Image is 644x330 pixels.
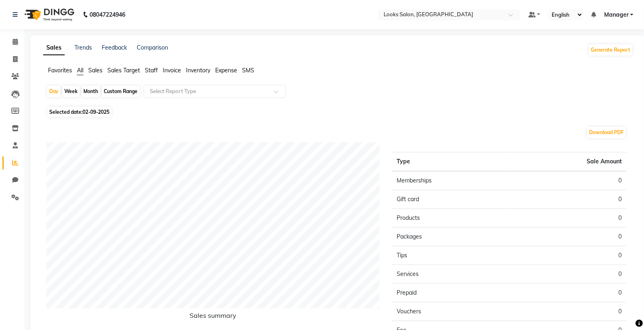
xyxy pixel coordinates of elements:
[81,86,100,97] div: Month
[62,86,80,97] div: Week
[587,127,626,138] button: Download PDF
[48,67,72,74] span: Favorites
[509,246,627,265] td: 0
[102,44,127,51] a: Feedback
[392,302,509,321] td: Vouchers
[509,209,627,228] td: 0
[102,86,140,97] div: Custom Range
[392,284,509,302] td: Prepaid
[74,44,92,51] a: Trends
[88,67,103,74] span: Sales
[83,109,109,115] span: 02-09-2025
[392,152,509,172] th: Type
[47,107,111,117] span: Selected date:
[509,302,627,321] td: 0
[392,246,509,265] td: Tips
[137,44,168,51] a: Comparison
[77,67,83,74] span: All
[392,265,509,284] td: Services
[509,284,627,302] td: 0
[509,228,627,246] td: 0
[509,171,627,190] td: 0
[21,3,76,26] img: logo
[46,312,380,323] h6: Sales summary
[145,67,158,74] span: Staff
[392,228,509,246] td: Packages
[163,67,181,74] span: Invoice
[392,209,509,228] td: Products
[509,152,627,172] th: Sale Amount
[107,67,140,74] span: Sales Target
[186,67,210,74] span: Inventory
[90,3,125,26] b: 08047224946
[509,190,627,209] td: 0
[242,67,254,74] span: SMS
[392,171,509,190] td: Memberships
[43,41,65,55] a: Sales
[392,190,509,209] td: Gift card
[589,44,632,56] button: Generate Report
[215,67,237,74] span: Expense
[509,265,627,284] td: 0
[47,86,61,97] div: Day
[604,11,629,19] span: Manager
